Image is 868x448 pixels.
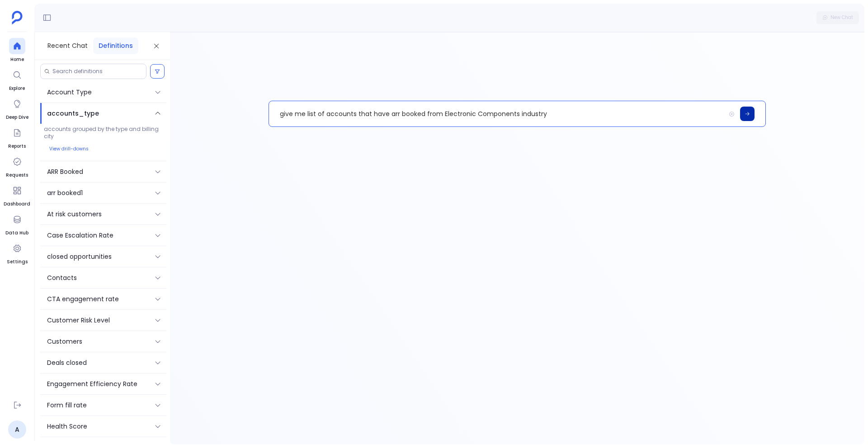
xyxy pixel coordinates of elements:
span: Settings [7,258,28,266]
button: View drill-downs [44,143,94,155]
a: Requests [6,154,28,179]
p: Contacts [47,273,77,283]
div: closed opportunities [40,246,167,267]
div: Account Type [40,82,167,103]
a: Reports [8,125,26,150]
img: petavue logo [12,11,23,24]
div: Health Score [40,416,167,437]
div: ARR Booked [40,161,167,182]
div: At risk customers [40,204,167,224]
p: give me list of accounts that have arr booked from Electronic Components industry [269,102,725,126]
p: Account Type [47,87,92,97]
p: Deals closed [47,358,87,368]
div: Contacts [40,267,167,288]
a: Deep Dive [6,96,28,121]
p: CTA engagement rate [47,294,119,304]
p: ARR Booked [47,167,83,177]
div: accounts_type [40,124,167,161]
div: Deals closed [40,352,167,373]
p: accounts_type [47,108,99,118]
input: Search definitions [52,68,142,75]
p: Engagement Efficiency Rate [47,379,137,389]
button: Definitions [93,37,138,54]
span: Data Hub [5,229,28,237]
p: Form fill rate [47,400,87,410]
div: CTA engagement rate [40,289,167,309]
span: Explore [9,85,25,92]
a: Settings [7,240,28,266]
span: Dashboard [4,201,30,208]
span: Deep Dive [6,114,28,121]
a: Dashboard [4,182,30,208]
p: arr booked1 [47,188,83,198]
div: Engagement Efficiency Rate [40,373,167,394]
a: A [8,420,26,439]
div: accounts_type [40,103,167,124]
a: Data Hub [5,211,28,237]
div: Customer Risk Level [40,310,167,331]
span: Reports [8,143,26,150]
p: Case Escalation Rate [47,230,113,240]
p: At risk customers [47,209,102,219]
span: Home [9,56,25,63]
p: accounts grouped by the type and billing city [44,126,163,140]
a: Explore [9,67,25,92]
p: closed opportunities [47,252,112,261]
p: Customers [47,336,82,346]
div: Customers [40,331,167,352]
a: Home [9,38,25,63]
div: arr booked1 [40,182,167,203]
div: Case Escalation Rate [40,225,167,246]
p: Health Score [47,421,87,431]
span: Requests [6,172,28,179]
div: Form fill rate [40,395,167,415]
p: Customer Risk Level [47,315,110,325]
button: Recent Chat [42,37,93,54]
